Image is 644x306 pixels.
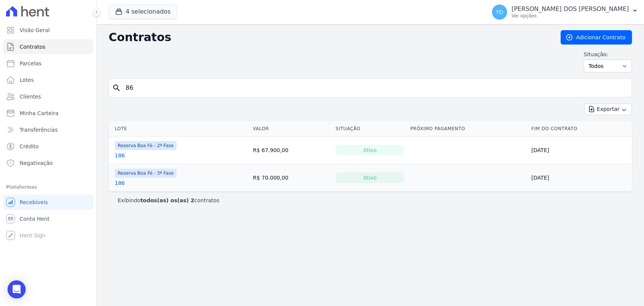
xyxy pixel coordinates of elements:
p: Ver opções [512,13,629,19]
button: Exportar [584,103,632,115]
td: [DATE] [528,137,632,164]
button: YD [PERSON_NAME] DOS [PERSON_NAME] Ver opções [486,2,644,23]
input: Buscar por nome do lote [121,80,629,95]
a: Crédito [3,139,93,154]
div: Open Intercom Messenger [8,280,26,298]
p: Exibindo contratos [118,197,219,204]
h2: Contratos [109,31,549,44]
a: Lotes [3,72,93,88]
span: Recebíveis [20,198,48,206]
span: YD [496,9,503,15]
span: Clientes [20,93,41,100]
th: Valor [250,121,332,137]
a: Adicionar Contrato [561,30,632,45]
span: Crédito [20,143,39,150]
td: R$ 67.900,00 [250,137,332,164]
div: Ativo [335,145,404,155]
div: Plataformas [6,183,90,192]
a: Recebíveis [3,195,93,210]
span: Negativação [20,159,53,167]
a: Clientes [3,89,93,104]
a: Conta Hent [3,211,93,226]
a: Minha Carteira [3,106,93,121]
span: Visão Geral [20,26,50,34]
span: Transferências [20,126,58,134]
a: Transferências [3,122,93,137]
span: Contratos [20,43,45,51]
th: Fim do Contrato [528,121,632,137]
a: Contratos [3,39,93,54]
b: todos(as) os(as) 2 [140,197,194,203]
span: Minha Carteira [20,109,58,117]
label: Situação: [584,51,632,58]
span: Lotes [20,76,34,84]
span: Reserva Boa Fé - 3ª Fase [115,169,177,178]
td: [DATE] [528,164,632,192]
th: Situação [332,121,407,137]
td: R$ 70.000,00 [250,164,332,192]
span: Parcelas [20,60,41,67]
a: 186 [115,179,125,187]
span: Reserva Boa Fé - 2ª Fase [115,141,177,150]
th: Próximo Pagamento [407,121,528,137]
span: Conta Hent [20,215,49,223]
th: Lote [109,121,250,137]
button: 4 selecionados [109,5,177,19]
a: Parcelas [3,56,93,71]
a: 186 [115,152,125,159]
div: Ativo [335,172,404,183]
p: [PERSON_NAME] DOS [PERSON_NAME] [512,5,629,13]
a: Visão Geral [3,23,93,38]
i: search [112,83,121,92]
a: Negativação [3,155,93,171]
